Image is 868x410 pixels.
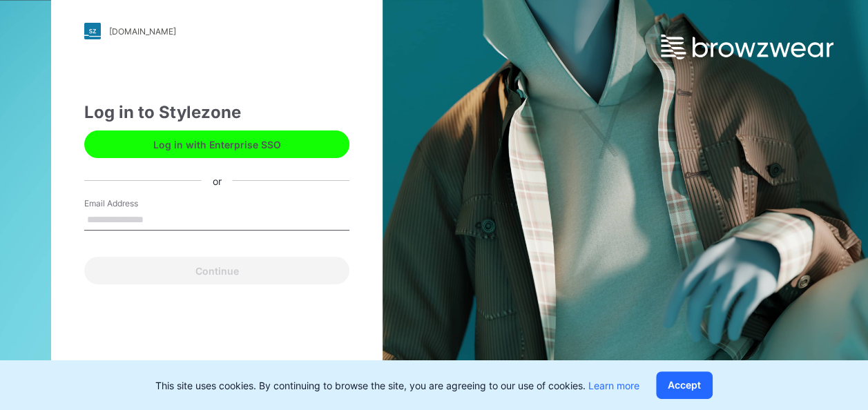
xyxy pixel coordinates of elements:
[84,197,181,210] label: Email Address
[202,173,233,188] div: or
[84,130,349,158] button: Log in with Enterprise SSO
[656,371,713,399] button: Accept
[84,23,101,39] img: stylezone-logo.562084cfcfab977791bfbf7441f1a819.svg
[588,380,639,391] a: Learn more
[155,378,639,393] p: This site uses cookies. By continuing to browse the site, you are agreeing to our use of cookies.
[109,26,176,37] div: [DOMAIN_NAME]
[84,100,349,125] div: Log in to Stylezone
[661,35,833,59] img: browzwear-logo.e42bd6dac1945053ebaf764b6aa21510.svg
[84,23,349,39] a: [DOMAIN_NAME]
